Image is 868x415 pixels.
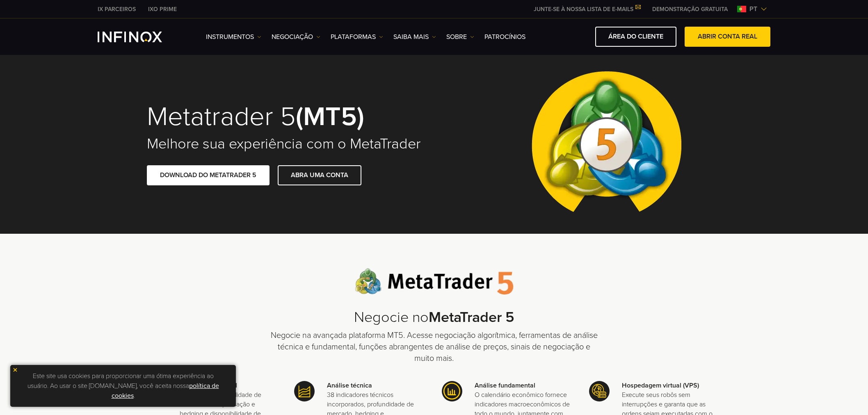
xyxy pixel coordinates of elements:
[327,381,372,390] strong: Análise técnica
[393,32,436,42] a: Saiba mais
[270,309,598,326] h2: Negocie no
[98,32,181,42] a: INFINOX Logo
[12,367,18,373] img: yellow close icon
[147,135,423,153] h2: Melhore sua experiência com o MetaTrader
[142,5,183,14] a: INFINOX
[294,381,315,401] img: Meta Trader 5 icon
[278,165,361,185] a: ABRA UMA CONTA
[147,165,270,185] a: DOWNLOAD DO METATRADER 5
[475,381,535,390] strong: Análise fundamental
[14,369,232,403] p: Este site usa cookies para proporcionar uma ótima experiência ao usuário. Ao usar o site [DOMAIN_...
[147,103,423,131] h1: Metatrader 5
[528,6,646,13] a: JUNTE-SE À NOSSA LISTA DE E-MAILS
[589,381,610,401] img: Meta Trader 5 icon
[270,330,598,364] p: Negocie na avançada plataforma MT5. Acesse negociação algorítmica, ferramentas de análise técnica...
[685,27,770,47] a: ABRIR CONTA REAL
[525,54,688,234] img: Meta Trader 5
[355,268,514,295] img: Meta Trader 5 logo
[484,32,525,42] a: Patrocínios
[622,381,699,390] strong: Hospedagem virtual (VPS)
[91,5,142,14] a: INFINOX
[646,5,734,14] a: INFINOX MENU
[446,32,474,42] a: SOBRE
[442,381,462,401] img: Meta Trader 5 icon
[331,32,383,42] a: PLATAFORMAS
[296,100,364,133] strong: (MT5)
[272,32,320,42] a: NEGOCIAÇÃO
[746,4,761,14] span: pt
[206,32,261,42] a: Instrumentos
[595,27,676,47] a: ÁREA DO CLIENTE
[429,308,514,326] strong: MetaTrader 5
